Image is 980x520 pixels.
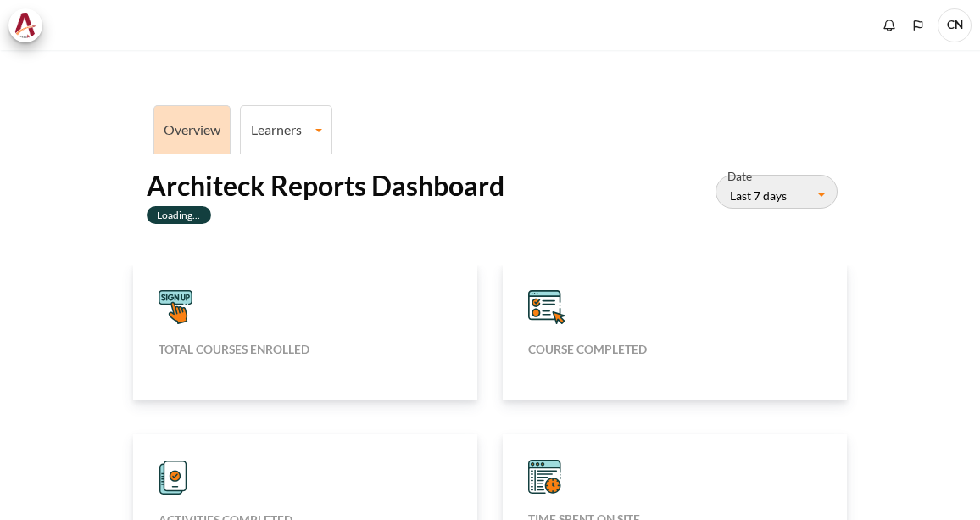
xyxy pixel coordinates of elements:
h5: Course completed [528,342,821,357]
label: Date [727,168,752,186]
a: Overview [164,121,220,137]
span: CN [938,8,972,42]
button: Languages [905,13,931,38]
label: Loading... [147,206,212,224]
h5: Total courses enrolled [159,342,452,357]
h2: Architeck Reports Dashboard [147,168,504,204]
a: User menu [938,8,972,42]
a: Learners [241,121,331,137]
button: Last 7 days [716,175,838,209]
a: Architeck Architeck [8,8,51,42]
img: Architeck [14,13,37,38]
div: Show notification window with no new notifications [877,13,902,38]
